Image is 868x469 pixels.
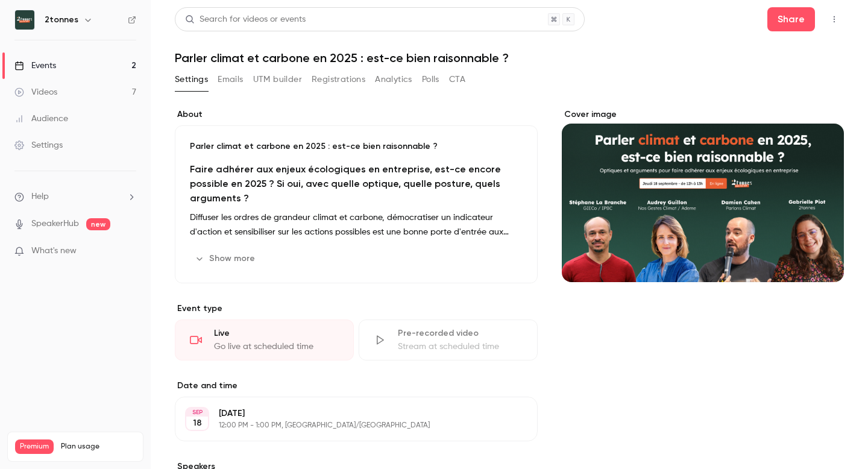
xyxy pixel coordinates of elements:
div: Audience [14,113,68,125]
button: Registrations [312,70,365,89]
button: Emails [218,70,243,89]
div: LiveGo live at scheduled time [175,319,354,360]
div: Events [14,60,56,72]
section: Cover image [562,109,844,282]
button: Analytics [375,70,412,89]
h1: Parler climat et carbone en 2025 : est-ce bien raisonnable ? [175,51,844,65]
button: Polls [422,70,439,89]
span: Help [31,190,49,203]
div: Videos [14,86,57,98]
div: SEP [186,408,208,417]
button: Settings [175,70,208,89]
label: About [175,109,538,121]
p: Parler climat et carbone en 2025 : est-ce bien raisonnable ? [190,140,523,153]
button: Show more [190,249,262,268]
div: Search for videos or events [185,13,306,26]
img: 2tonnes [15,10,34,30]
h6: 2tonnes [45,14,78,26]
button: CTA [449,70,465,89]
button: Share [767,7,815,31]
p: [DATE] [219,408,474,420]
p: Diffuser les ordres de grandeur climat et carbone, démocratiser un indicateur d'action et sensibi... [190,210,523,239]
p: 12:00 PM - 1:00 PM, [GEOGRAPHIC_DATA]/[GEOGRAPHIC_DATA] [219,421,474,430]
h2: Faire adhérer aux enjeux écologiques en entreprise, est-ce encore possible en 2025 ? Si oui, avec... [190,162,523,206]
li: help-dropdown-opener [14,190,136,203]
span: What's new [31,245,77,257]
a: SpeakerHub [31,218,79,230]
div: Pre-recorded video [398,327,523,339]
p: Event type [175,303,538,315]
div: Stream at scheduled time [398,341,523,353]
span: Premium [15,439,54,454]
iframe: Noticeable Trigger [122,246,136,257]
span: new [86,218,110,230]
label: Date and time [175,380,538,392]
div: Live [214,327,339,339]
button: UTM builder [253,70,302,89]
p: 18 [193,417,202,429]
div: Pre-recorded videoStream at scheduled time [359,319,538,360]
div: Go live at scheduled time [214,341,339,353]
span: Plan usage [61,442,136,452]
label: Cover image [562,109,844,121]
div: Settings [14,139,63,151]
